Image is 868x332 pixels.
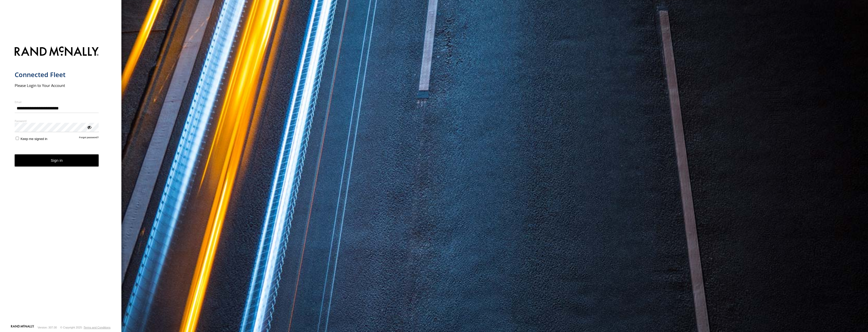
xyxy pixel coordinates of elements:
a: Forgot password? [79,136,99,141]
div: Version: 307.00 [38,326,57,329]
h1: Connected Fleet [15,70,99,79]
button: Sign in [15,154,99,167]
h2: Please Login to Your Account [15,83,99,88]
div: © Copyright 2025 - [60,326,111,329]
label: Password [15,119,99,123]
label: Email [15,100,99,104]
input: Keep me signed in [16,137,19,140]
img: Rand McNally [15,45,99,58]
span: Keep me signed in [20,137,47,141]
div: ViewPassword [86,125,92,130]
form: main [15,43,107,324]
a: Visit our Website [11,325,34,330]
a: Terms and Conditions [84,326,111,329]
